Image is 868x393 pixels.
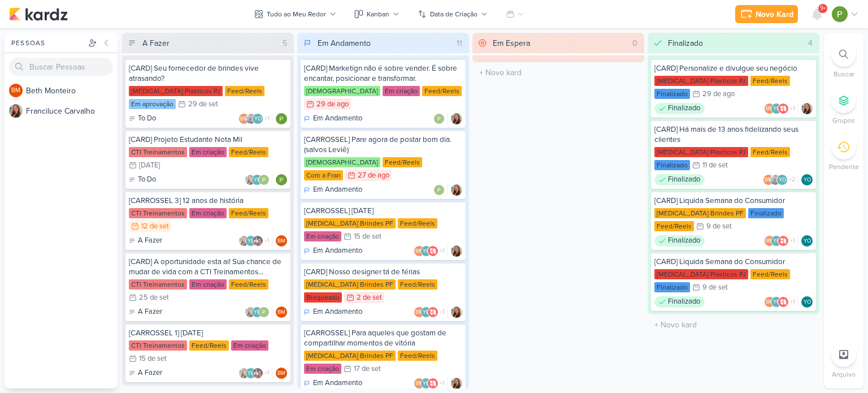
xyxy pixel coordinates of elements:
[801,103,813,114] img: Franciluce Carvalho
[766,300,774,305] p: BM
[189,279,227,290] div: Em criação
[304,279,396,290] div: [MEDICAL_DATA] Brindes PF
[654,221,694,231] div: Feed/Reels
[141,223,169,230] div: 12 de set
[451,113,462,124] img: Franciluce Carvalho
[654,63,813,74] div: [CARD] Personalize e divulgue seu negócio
[278,37,292,49] div: 5
[245,235,257,247] div: Yasmin Oliveira
[750,269,790,279] div: Feed/Reels
[764,235,798,247] div: Colaboradores: Beth Monteiro, Yasmin Oliveira, Allegra Plásticos e Brindes Personalizados, Paloma...
[654,160,690,170] div: Finalizado
[789,236,795,245] span: +1
[748,208,784,218] div: Finalizado
[420,306,432,318] div: Yasmin Oliveira
[451,245,462,257] div: Responsável: Franciluce Carvalho
[129,135,287,145] div: [CARD] Projeto Estudante Nota Mil
[277,310,285,316] p: BM
[439,247,445,256] span: +1
[304,328,462,348] div: [CARROSSEL] Para aqueles que gostam de compartilhar momentos de vitória
[702,284,728,291] div: 9 de set
[804,37,817,49] div: 4
[398,218,437,228] div: Feed/Reels
[778,103,789,114] img: Allegra Plásticos e Brindes Personalizados
[354,365,381,373] div: 17 de set
[415,249,423,254] p: BM
[452,37,467,49] div: 11
[238,235,250,247] img: Franciluce Carvalho
[706,223,732,230] div: 9 de set
[304,86,380,96] div: [DEMOGRAPHIC_DATA]
[189,340,229,351] div: Feed/Reels
[439,379,445,388] span: +1
[654,208,746,218] div: [MEDICAL_DATA] Brindes PF
[189,147,227,157] div: Em criação
[414,306,425,318] div: Beth Monteiro
[804,300,811,305] p: YO
[763,174,774,185] div: Beth Monteiro
[9,84,23,97] div: Beth Monteiro
[276,113,287,124] div: Responsável: Paloma Paixão Designer
[668,174,700,185] p: Finalizado
[654,235,705,247] div: Finalizado
[414,378,448,389] div: Colaboradores: Beth Monteiro, Yasmin Oliveira, Allegra Plásticos e Brindes Personalizados, Paloma...
[129,99,176,109] div: Em aprovação
[254,116,262,122] p: YO
[304,113,362,124] div: Em Andamento
[451,184,462,196] div: Responsável: Franciluce Carvalho
[276,368,287,379] div: Beth Monteiro
[142,37,170,49] div: A Fazer
[756,8,793,20] div: Novo Kard
[252,368,263,379] img: cti direção
[138,113,156,124] p: To Do
[451,184,462,196] img: Franciluce Carvalho
[383,86,420,96] div: Em criação
[773,300,780,305] p: YO
[245,113,257,124] img: Guilherme Savio
[433,113,445,124] img: Paloma Paixão Designer
[765,178,772,183] p: BM
[475,64,642,81] input: + Novo kard
[832,369,856,379] p: Arquivo
[238,113,250,124] div: Beth Monteiro
[129,340,187,351] div: CTI Treinamentos
[129,328,287,338] div: [CARROSSEL 1] Dia do cliente
[804,239,811,244] p: YO
[789,104,795,113] span: +1
[654,89,690,99] div: Finalizado
[433,184,445,196] img: Paloma Paixão Designer
[304,245,362,257] div: Em Andamento
[668,235,700,247] p: Finalizado
[263,114,270,123] span: +1
[451,378,462,389] div: Responsável: Franciluce Carvalho
[254,178,261,183] p: YO
[801,174,813,185] div: Yasmin Oliveira
[427,245,439,257] img: Allegra Plásticos e Brindes Personalizados
[252,113,263,124] div: Yasmin Oliveira
[764,296,798,308] div: Colaboradores: Beth Monteiro, Yasmin Oliveira, Allegra Plásticos e Brindes Personalizados, Paloma...
[139,294,169,301] div: 25 de set
[834,69,854,79] p: Buscar
[654,124,813,145] div: [CARD] Há mais de 13 anos fidelizando seus clientes
[245,174,272,185] div: Colaboradores: Franciluce Carvalho, Yasmin Oliveira, Paloma Paixão Designer
[304,364,341,374] div: Em criação
[801,103,813,114] div: Responsável: Franciluce Carvalho
[276,368,287,379] div: Responsável: Beth Monteiro
[451,306,462,318] div: Responsável: Franciluce Carvalho
[414,245,448,257] div: Colaboradores: Beth Monteiro, Yasmin Oliveira, Allegra Plásticos e Brindes Personalizados, Paloma...
[138,235,162,247] p: A Fazer
[129,368,162,379] div: A Fazer
[313,306,362,318] p: Em Andamento
[129,86,223,96] div: [MEDICAL_DATA] Plasticos PJ
[263,236,270,245] span: +1
[245,306,256,318] img: Franciluce Carvalho
[771,296,782,308] div: Yasmin Oliveira
[129,279,187,290] div: CTI Treinamentos
[229,147,268,157] div: Feed/Reels
[238,113,272,124] div: Colaboradores: Beth Monteiro, Guilherme Savio, Yasmin Oliveira, Allegra Plásticos e Brindes Perso...
[354,233,381,240] div: 15 de set
[654,269,748,279] div: [MEDICAL_DATA] Plasticos PJ
[420,378,432,389] div: Yasmin Oliveira
[276,306,287,318] div: Beth Monteiro
[9,7,68,21] img: kardz.app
